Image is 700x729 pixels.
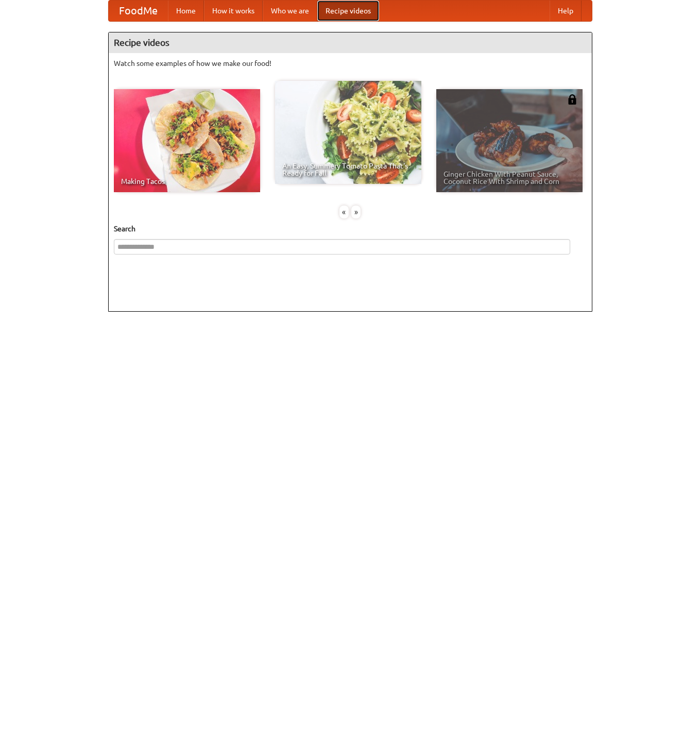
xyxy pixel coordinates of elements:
p: Watch some examples of how we make our food! [114,58,587,69]
a: FoodMe [109,1,168,21]
a: Help [550,1,582,21]
h4: Recipe videos [109,32,592,53]
a: Making Tacos [114,89,260,192]
a: How it works [204,1,263,21]
img: 483408.png [567,94,577,105]
a: An Easy, Summery Tomato Pasta That's Ready for Fall [275,81,421,184]
span: Making Tacos [121,178,253,185]
div: » [351,206,361,218]
span: An Easy, Summery Tomato Pasta That's Ready for Fall [282,162,414,177]
a: Home [168,1,204,21]
div: « [339,206,349,218]
h5: Search [114,224,587,234]
a: Recipe videos [317,1,379,21]
a: Who we are [263,1,317,21]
